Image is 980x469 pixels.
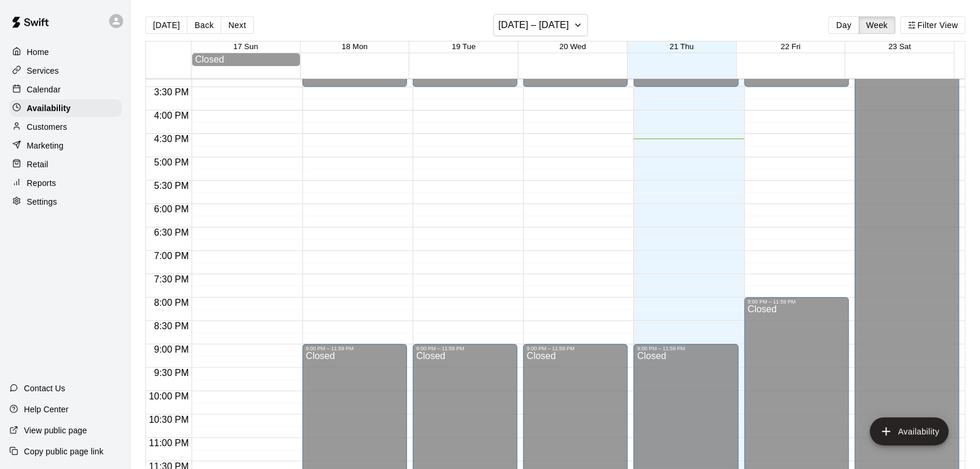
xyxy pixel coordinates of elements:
[151,344,192,354] span: 9:00 PM
[27,46,49,58] p: Home
[146,438,192,448] span: 11:00 PM
[781,42,801,51] button: 22 Fri
[829,16,859,34] button: Day
[187,16,221,34] button: Back
[889,42,912,51] button: 23 Sat
[24,446,103,457] p: Copy public page link
[151,181,192,191] span: 5:30 PM
[234,42,258,51] button: 17 Sun
[27,65,59,77] p: Services
[901,16,966,34] button: Filter View
[9,118,122,136] a: Customers
[27,196,57,208] p: Settings
[27,102,71,114] p: Availability
[151,87,192,97] span: 3:30 PM
[27,140,64,151] p: Marketing
[670,42,694,51] button: 21 Thu
[151,204,192,214] span: 6:00 PM
[145,16,187,34] button: [DATE]
[24,404,68,415] p: Help Center
[9,193,122,211] a: Settings
[151,111,192,120] span: 4:00 PM
[9,156,122,173] a: Retail
[151,274,192,284] span: 7:30 PM
[9,62,122,80] a: Services
[9,174,122,192] a: Reports
[195,54,297,65] div: Closed
[9,137,122,154] a: Marketing
[27,121,67,133] p: Customers
[342,42,367,51] button: 18 Mon
[24,382,65,394] p: Contact Us
[27,84,61,95] p: Calendar
[9,43,122,61] a: Home
[221,16,253,34] button: Next
[870,418,949,446] button: add
[27,158,48,170] p: Retail
[494,14,589,36] button: [DATE] – [DATE]
[151,251,192,261] span: 7:00 PM
[9,99,122,117] a: Availability
[151,227,192,237] span: 6:30 PM
[146,391,192,401] span: 10:00 PM
[499,17,569,33] h6: [DATE] – [DATE]
[151,157,192,167] span: 5:00 PM
[151,134,192,144] span: 4:30 PM
[527,346,624,352] div: 9:00 PM – 11:59 PM
[151,298,192,308] span: 8:00 PM
[146,415,192,425] span: 10:30 PM
[24,425,87,436] p: View public page
[859,16,896,34] button: Week
[748,299,846,305] div: 8:00 PM – 11:59 PM
[416,346,514,352] div: 9:00 PM – 11:59 PM
[27,177,56,189] p: Reports
[151,368,192,378] span: 9:30 PM
[559,42,586,51] button: 20 Wed
[452,42,476,51] button: 19 Tue
[151,321,192,331] span: 8:30 PM
[9,81,122,98] a: Calendar
[637,346,735,352] div: 9:00 PM – 11:59 PM
[306,346,404,352] div: 9:00 PM – 11:59 PM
